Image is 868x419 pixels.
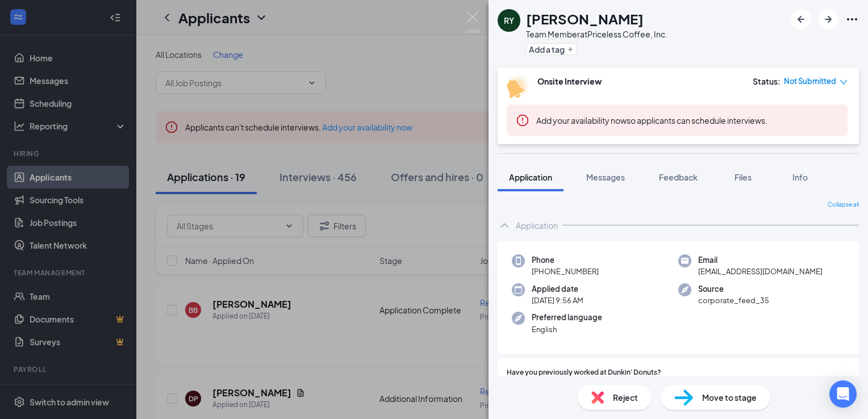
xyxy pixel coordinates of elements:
[509,172,552,182] span: Application
[532,254,599,266] span: Phone
[536,115,627,126] button: Add your availability now
[791,9,811,30] button: ArrowLeftNew
[532,266,599,277] span: [PHONE_NUMBER]
[498,219,511,232] svg: ChevronUp
[845,12,859,26] svg: Ellipses
[504,15,514,26] div: RY
[698,295,769,306] span: corporate_feed_35
[526,9,644,28] h1: [PERSON_NAME]
[526,28,667,40] div: Team Member at Priceless Coffee, Inc.
[735,172,752,182] span: Files
[532,324,602,335] span: English
[526,43,577,55] button: PlusAdd a tag
[784,76,836,87] span: Not Submitted
[698,254,823,266] span: Email
[698,266,823,277] span: [EMAIL_ADDRESS][DOMAIN_NAME]
[516,220,558,231] div: Application
[507,367,661,378] span: Have you previously worked at Dunkin' Donuts?
[613,391,638,404] span: Reject
[794,12,808,26] svg: ArrowLeftNew
[698,283,769,295] span: Source
[567,46,574,53] svg: Plus
[532,312,602,323] span: Preferred language
[818,9,838,30] button: ArrowRight
[659,172,698,182] span: Feedback
[821,12,835,26] svg: ArrowRight
[532,295,583,306] span: [DATE] 9:56 AM
[753,76,781,87] div: Status :
[586,172,625,182] span: Messages
[828,200,859,209] span: Collapse all
[516,114,529,127] svg: Error
[702,391,757,404] span: Move to stage
[829,380,857,408] div: Open Intercom Messenger
[537,76,602,86] b: Onsite Interview
[840,78,848,86] span: down
[532,283,583,295] span: Applied date
[792,172,808,182] span: Info
[536,115,767,125] span: so applicants can schedule interviews.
